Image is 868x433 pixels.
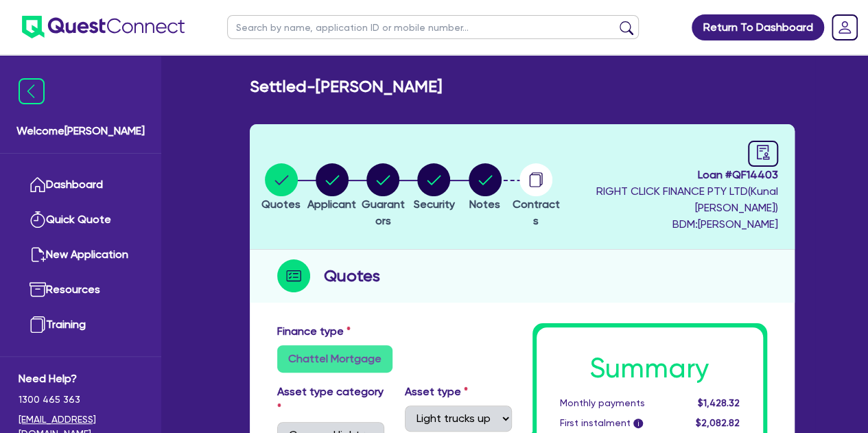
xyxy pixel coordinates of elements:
label: Asset type category [277,384,384,417]
img: step-icon [277,259,310,292]
span: Loan # QF14403 [565,167,778,183]
a: Quick Quote [19,202,143,237]
h1: Summary [560,352,740,385]
div: First instalment [550,416,683,430]
span: Guarantors [362,198,405,227]
button: Security [412,163,455,213]
input: Search by name, application ID or mobile number... [227,15,639,39]
button: Applicant [307,163,357,213]
label: Finance type [277,323,351,340]
span: Quotes [261,198,301,211]
label: Chattel Mortgage [277,345,392,373]
img: new-application [30,246,46,263]
div: Monthly payments [550,396,683,410]
a: Dropdown toggle [827,10,863,45]
a: Dashboard [19,167,143,202]
span: Need Help? [19,371,143,387]
img: quest-connect-logo-blue [22,16,185,38]
span: Applicant [307,198,356,211]
a: Resources [19,272,143,307]
button: Quotes [261,163,301,213]
span: Notes [469,198,500,211]
img: quick-quote [30,211,46,228]
a: audit [748,141,778,167]
button: Contracts [511,163,561,230]
span: Welcome [PERSON_NAME] [16,123,145,139]
h2: Quotes [324,264,380,288]
button: Notes [468,163,502,213]
a: New Application [19,237,143,272]
span: RIGHT CLICK FINANCE PTY LTD ( Kunal [PERSON_NAME] ) [596,185,778,214]
span: $1,428.32 [697,397,739,408]
button: Guarantors [357,163,408,230]
label: Asset type [405,384,468,400]
a: Return To Dashboard [692,14,824,40]
img: training [30,316,46,333]
span: Security [413,198,454,211]
span: Contracts [512,198,559,227]
span: BDM: [PERSON_NAME] [565,216,778,233]
img: resources [30,281,46,298]
span: audit [755,145,771,160]
img: icon-menu-close [19,78,45,104]
span: i [633,419,643,428]
span: $2,082.82 [695,417,739,428]
h2: Settled - [PERSON_NAME] [250,77,442,97]
a: Training [19,307,143,342]
span: 1300 465 363 [19,393,143,407]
